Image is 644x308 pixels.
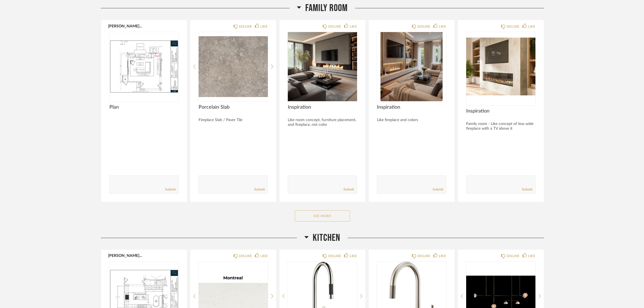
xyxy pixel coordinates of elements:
span: Inspiration [377,104,446,110]
span: Plan [109,104,179,110]
span: Inspiration [288,104,357,110]
img: undefined [199,32,268,101]
span: Kitchen [313,232,340,244]
div: DISLIKE [328,24,341,29]
div: Family room - Like concept of low wide fireplace with a TV above it [466,122,535,131]
div: DISLIKE [239,24,252,29]
button: [PERSON_NAME] Residence.pdf [108,24,143,28]
div: LIKE [439,24,446,29]
img: undefined [288,32,357,101]
div: DISLIKE [417,253,430,259]
div: LIKE [260,24,268,29]
img: undefined [466,32,535,101]
a: Submit [522,187,532,192]
div: DISLIKE [507,24,520,29]
div: LIKE [350,253,357,259]
div: 0 [466,32,535,101]
span: Family Room [305,2,348,14]
div: LIKE [350,24,357,29]
img: undefined [109,32,179,101]
div: DISLIKE [507,253,520,259]
div: DISLIKE [417,24,430,29]
div: DISLIKE [328,253,341,259]
div: Fireplace Slab / Paver Tile [199,118,268,122]
a: Submit [433,187,443,192]
a: Submit [254,187,265,192]
button: See More [295,210,350,221]
div: LIKE [260,253,268,259]
span: Inspiration [466,108,535,114]
img: undefined [377,32,446,101]
span: Porcelain Slab [199,104,268,110]
div: LIKE [439,253,446,259]
div: LIKE [528,24,535,29]
div: Like room concept, furniture placement, and fireplace, not color [288,118,357,127]
a: Submit [343,187,354,192]
div: LIKE [528,253,535,259]
div: DISLIKE [239,253,252,259]
button: [PERSON_NAME] Residence 6.pdf [108,253,143,258]
div: Like fireplace and colors [377,118,446,122]
a: Submit [165,187,176,192]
